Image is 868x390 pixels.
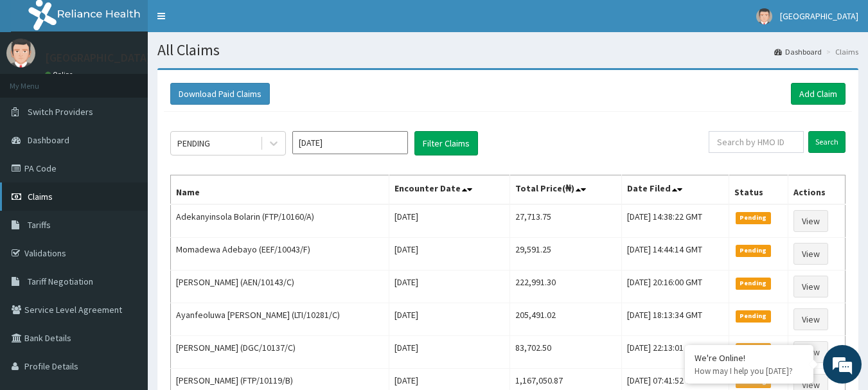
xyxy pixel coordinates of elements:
img: User Image [6,39,35,67]
td: Ayanfeoluwa [PERSON_NAME] (LTI/10281/C) [171,303,389,336]
button: Download Paid Claims [170,83,270,105]
input: Search [808,131,846,153]
td: [PERSON_NAME] (AEN/10143/C) [171,270,389,303]
a: View [793,308,828,330]
td: Momadewa Adebayo (EEF/10043/F) [171,238,389,270]
span: Tariff Negotiation [28,276,93,287]
span: Pending [736,278,771,289]
span: Pending [736,310,771,322]
a: View [793,243,828,265]
td: [PERSON_NAME] (DGC/10137/C) [171,336,389,369]
a: View [793,210,828,232]
td: 222,991.30 [509,270,621,303]
li: Claims [823,46,858,57]
td: [DATE] [389,238,510,270]
span: Claims [28,191,53,202]
td: 83,702.50 [509,336,621,369]
td: [DATE] [389,204,510,238]
td: [DATE] 14:38:22 GMT [621,204,729,238]
span: [GEOGRAPHIC_DATA] [780,10,858,22]
th: Date Filed [621,175,729,205]
div: We're Online! [695,352,804,364]
td: [DATE] [389,303,510,336]
td: [DATE] 20:16:00 GMT [621,270,729,303]
th: Total Price(₦) [509,175,621,205]
a: Dashboard [774,46,822,57]
span: Tariffs [28,219,51,231]
img: User Image [756,8,772,24]
button: Filter Claims [414,131,478,155]
td: [DATE] [389,336,510,369]
a: Online [45,70,76,79]
th: Encounter Date [389,175,510,205]
p: [GEOGRAPHIC_DATA] [45,52,151,64]
td: Adekanyinsola Bolarin (FTP/10160/A) [171,204,389,238]
td: 205,491.02 [509,303,621,336]
td: [DATE] [389,270,510,303]
h1: All Claims [157,42,858,58]
a: View [793,276,828,297]
div: PENDING [177,137,210,150]
span: Switch Providers [28,106,93,118]
p: How may I help you today? [695,366,804,377]
td: [DATE] 18:13:34 GMT [621,303,729,336]
span: Pending [736,343,771,355]
td: [DATE] 22:13:01 GMT [621,336,729,369]
td: 29,591.25 [509,238,621,270]
td: [DATE] 14:44:14 GMT [621,238,729,270]
input: Select Month and Year [292,131,408,154]
th: Status [729,175,788,205]
th: Actions [788,175,846,205]
span: Dashboard [28,134,69,146]
span: Pending [736,245,771,256]
span: Pending [736,212,771,224]
a: View [793,341,828,363]
td: 27,713.75 [509,204,621,238]
th: Name [171,175,389,205]
input: Search by HMO ID [709,131,804,153]
a: Add Claim [791,83,846,105]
